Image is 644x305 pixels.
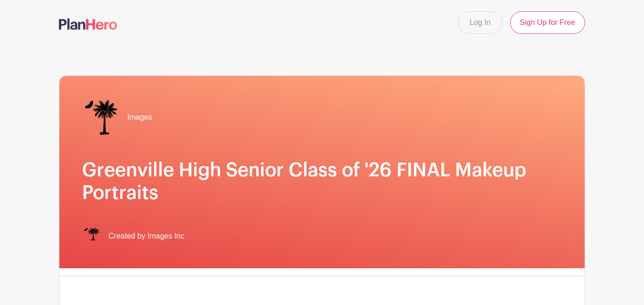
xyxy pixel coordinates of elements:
h1: Greenville High Senior Class of '26 FINAL Makeup Portraits [82,159,562,204]
a: Sign Up for Free [510,11,585,34]
a: Log In [458,11,502,34]
span: Created by Images Inc [108,231,184,242]
img: IMAGES%20logo%20transparenT%20PNG%20s.png [82,99,120,136]
img: IMAGES%20logo%20transparenT%20PNG%20s.png [82,227,101,246]
span: Images [127,112,152,123]
img: logo-507f7623f17ff9eddc593b1ce0a138ce2505c220e1c5a4e2b4648c50719b7d32.svg [59,18,117,30]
